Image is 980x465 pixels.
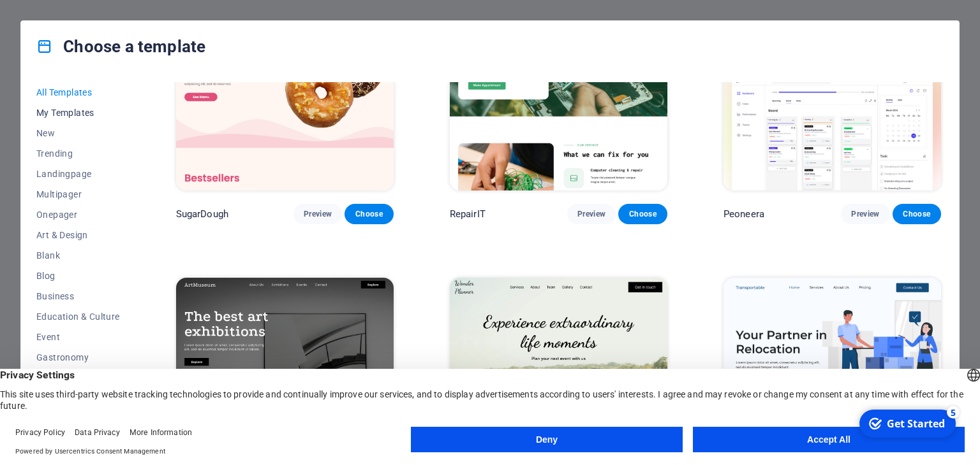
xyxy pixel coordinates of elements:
[903,209,931,219] span: Choose
[293,204,342,224] button: Preview
[567,204,616,224] button: Preview
[36,266,120,286] button: Blog
[36,36,205,57] h4: Choose a template
[618,204,667,224] button: Choose
[36,250,120,261] span: Blank
[36,189,120,199] span: Multipager
[36,352,120,362] span: Gastronomy
[36,230,120,240] span: Art & Design
[36,128,120,138] span: New
[36,143,120,164] button: Trending
[36,332,120,342] span: Event
[36,271,120,281] span: Blog
[36,225,120,245] button: Art & Design
[355,209,383,219] span: Choose
[36,204,120,225] button: Onepager
[628,209,657,219] span: Choose
[36,82,120,103] button: All Templates
[36,103,120,123] button: My Templates
[577,209,605,219] span: Preview
[36,286,120,306] button: Business
[36,169,120,179] span: Landingpage
[841,204,889,224] button: Preview
[724,208,764,220] p: Peoneera
[893,204,941,224] button: Choose
[176,208,228,220] p: SugarDough
[34,12,93,26] div: Get Started
[851,209,879,219] span: Preview
[36,164,120,184] button: Landingpage
[36,311,120,322] span: Education & Culture
[450,208,486,220] p: RepairIT
[36,123,120,143] button: New
[36,108,120,118] span: My Templates
[36,245,120,266] button: Blank
[36,148,120,159] span: Trending
[304,209,332,219] span: Preview
[36,327,120,347] button: Event
[36,291,120,301] span: Business
[345,204,393,224] button: Choose
[36,347,120,368] button: Gastronomy
[36,87,120,97] span: All Templates
[36,306,120,327] button: Education & Culture
[94,1,107,14] div: 5
[36,210,120,220] span: Onepager
[36,184,120,204] button: Multipager
[36,368,120,388] button: Health
[7,5,103,33] div: Get Started 5 items remaining, 0% complete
